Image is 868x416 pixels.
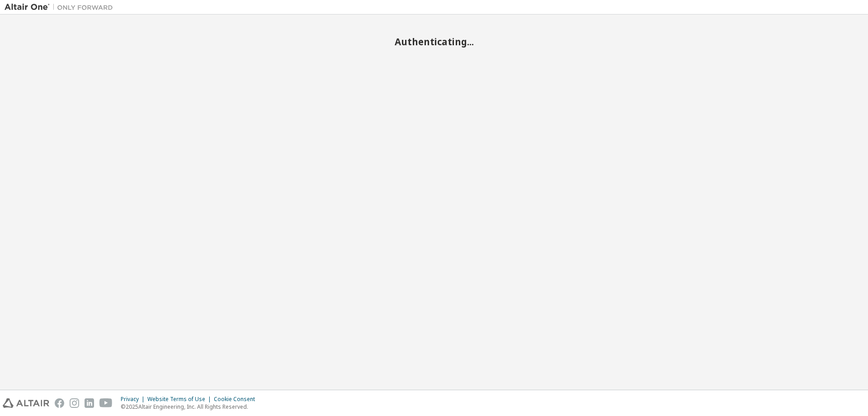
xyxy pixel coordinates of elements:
img: altair_logo.svg [3,398,49,408]
div: Privacy [121,396,147,403]
img: instagram.svg [70,398,79,408]
p: © 2025 Altair Engineering, Inc. All Rights Reserved. [121,403,260,411]
img: youtube.svg [99,398,113,408]
h2: Authenticating... [5,36,863,48]
img: facebook.svg [55,398,64,408]
img: Altair One [5,3,118,12]
div: Website Terms of Use [147,396,214,403]
div: Cookie Consent [214,396,260,403]
img: linkedin.svg [85,398,94,408]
